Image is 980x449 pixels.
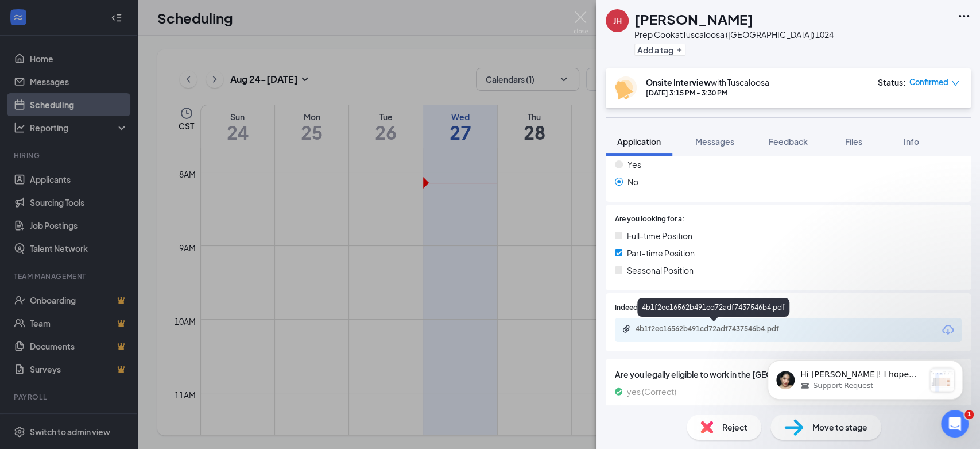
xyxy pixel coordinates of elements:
[812,421,867,433] span: Move to stage
[904,136,919,147] span: Info
[878,76,906,88] div: Status :
[941,410,969,438] iframe: Intercom live chat
[676,47,683,53] svg: Plus
[615,302,665,313] span: Indeed Resume
[615,368,962,381] span: Are you legally eligible to work in the [GEOGRAPHIC_DATA]?
[957,9,971,23] svg: Ellipses
[646,88,769,98] div: [DATE] 3:15 PM - 3:30 PM
[636,324,796,333] div: 4b1f2ec16562b491cd72adf7437546b4.pdf
[627,229,692,242] span: Full-time Position
[615,214,684,225] span: Are you looking for a:
[637,298,789,317] div: 4b1f2ec16562b491cd72adf7437546b4.pdf
[646,76,769,88] div: with Tuscaloosa
[634,44,685,56] button: PlusAdd a tag
[909,76,948,88] span: Confirmed
[941,323,955,337] svg: Download
[627,175,638,188] span: No
[951,79,959,87] span: down
[627,247,695,259] span: Part-time Position
[627,264,694,277] span: Seasonal Position
[634,9,753,29] h1: [PERSON_NAME]
[964,410,974,419] span: 1
[627,385,676,398] span: yes (Correct)
[627,158,641,171] span: Yes
[617,136,661,147] span: Application
[622,324,808,335] a: Paperclip4b1f2ec16562b491cd72adf7437546b4.pdf
[750,337,980,418] iframe: Intercom notifications message
[646,77,711,87] b: Onsite Interview
[722,421,747,433] span: Reject
[769,136,808,147] span: Feedback
[622,324,631,333] svg: Paperclip
[845,136,862,147] span: Files
[634,29,834,40] div: Prep Cook at Tuscaloosa ([GEOGRAPHIC_DATA]) 1024
[695,136,734,147] span: Messages
[627,402,637,415] span: no
[613,15,622,26] div: JH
